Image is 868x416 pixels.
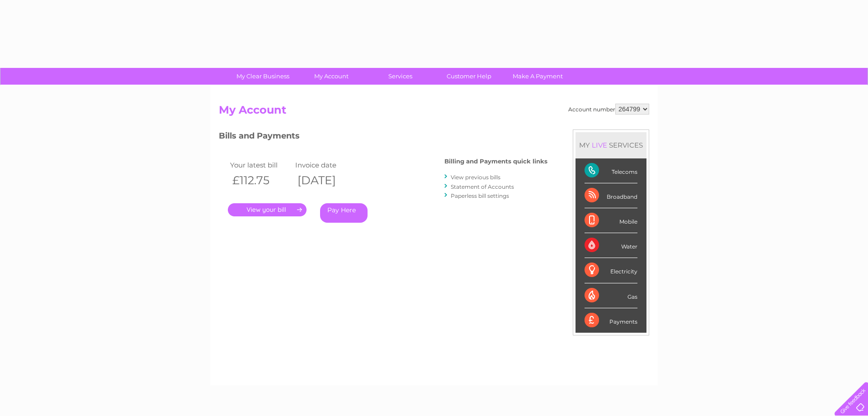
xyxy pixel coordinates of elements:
div: Mobile [585,208,637,233]
th: £112.75 [228,171,293,190]
a: Pay Here [320,203,368,223]
div: Broadband [585,183,637,208]
a: View previous bills [451,174,500,181]
a: My Clear Business [226,68,300,85]
div: Payments [585,308,637,333]
h2: My Account [219,104,649,121]
div: Telecoms [585,158,637,183]
h3: Bills and Payments [219,129,547,145]
div: Water [585,233,637,258]
a: Make A Payment [500,68,575,85]
a: . [228,203,307,216]
div: LIVE [590,141,609,149]
a: Services [363,68,438,85]
a: Customer Help [432,68,506,85]
td: Invoice date [293,159,358,171]
div: Account number [568,104,649,115]
div: MY SERVICES [576,132,646,158]
th: [DATE] [293,171,358,190]
td: Your latest bill [228,159,293,171]
a: Paperless bill settings [451,192,509,199]
h4: Billing and Payments quick links [444,158,547,165]
a: Statement of Accounts [451,183,514,190]
div: Gas [585,283,637,308]
a: My Account [294,68,369,85]
div: Electricity [585,258,637,283]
